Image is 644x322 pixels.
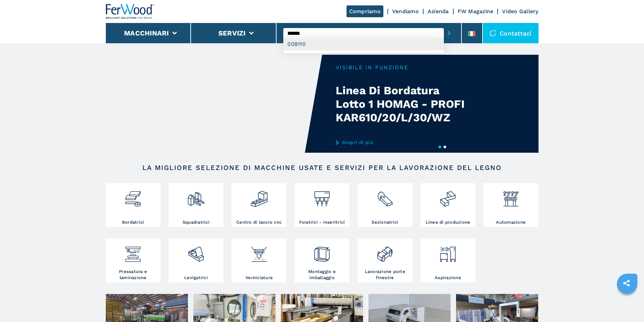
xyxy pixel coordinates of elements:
[392,8,419,15] a: Vendiamo
[502,185,520,208] img: automazione.png
[250,240,268,263] img: verniciatura_1.png
[358,239,412,282] a: Lavorazione porte finestre
[283,38,444,50] div: 008110
[187,240,205,263] img: levigatrici_2.png
[106,55,322,153] video: Your browser does not support the video tag.
[106,239,161,282] a: Pressatura e laminazione
[187,185,205,208] img: squadratrici_2.png
[336,140,468,145] a: Scopri di più
[169,183,223,227] a: Squadratrici
[122,219,144,225] h3: Bordatrici
[106,183,161,227] a: Bordatrici
[435,275,461,281] h3: Aspirazione
[108,269,159,281] h3: Pressatura e laminazione
[106,4,154,19] img: Ferwood
[347,5,383,17] a: Compriamo
[483,23,539,43] div: Contattaci
[169,239,223,282] a: Levigatrici
[376,240,394,263] img: lavorazione_porte_finestre_2.png
[426,219,471,225] h3: Linee di produzione
[439,185,457,208] img: linee_di_produzione_2.png
[444,25,454,41] button: submit-button
[313,240,331,263] img: montaggio_imballaggio_2.png
[502,8,538,15] a: Video Gallery
[359,269,411,281] h3: Lavorazione porte finestre
[490,30,496,36] img: Contattaci
[618,275,635,292] a: sharethis
[124,185,142,208] img: bordatrici_1.png
[483,183,538,227] a: Automazione
[299,219,345,225] h3: Foratrici - inseritrici
[124,29,169,37] button: Macchinari
[438,146,441,148] button: 1
[458,8,494,15] a: FW Magazine
[294,183,349,227] a: Foratrici - inseritrici
[184,275,208,281] h3: Levigatrici
[294,239,349,282] a: Montaggio e imballaggio
[127,164,517,172] h2: LA MIGLIORE SELEZIONE DI MACCHINE USATE E SERVIZI PER LA LAVORAZIONE DEL LEGNO
[124,240,142,263] img: pressa-strettoia.png
[439,240,457,263] img: aspirazione_1.png
[372,219,398,225] h3: Sezionatrici
[376,185,394,208] img: sezionatrici_2.png
[218,29,246,37] button: Servizi
[496,219,526,225] h3: Automazione
[232,183,286,227] a: Centro di lavoro cnc
[296,269,348,281] h3: Montaggio e imballaggio
[421,239,475,282] a: Aspirazione
[358,183,412,227] a: Sezionatrici
[236,219,282,225] h3: Centro di lavoro cnc
[250,185,268,208] img: centro_di_lavoro_cnc_2.png
[428,8,449,15] a: Azienda
[183,219,210,225] h3: Squadratrici
[444,146,446,148] button: 2
[615,292,639,317] iframe: Chat
[245,275,272,281] h3: Verniciatura
[313,185,331,208] img: foratrici_inseritrici_2.png
[421,183,475,227] a: Linee di produzione
[232,239,286,282] a: Verniciatura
